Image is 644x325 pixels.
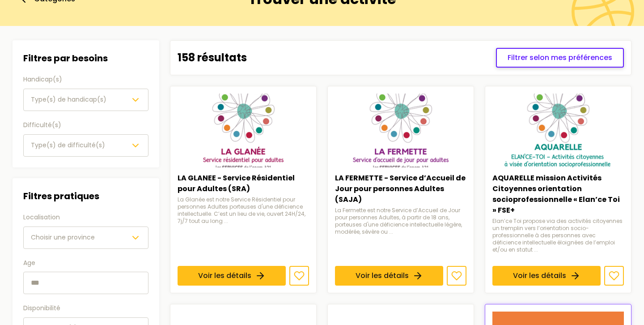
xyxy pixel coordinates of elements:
[23,120,148,131] label: Difficulté(s)
[178,51,247,65] p: 158 résultats
[23,51,148,65] h3: Filtres par besoins
[31,141,105,150] span: Type(s) de difficulté(s)
[31,95,106,104] span: Type(s) de handicap(s)
[23,89,148,111] button: Type(s) de handicap(s)
[604,266,624,286] button: Ajouter aux favoris
[492,266,601,286] a: Voir les détails
[289,266,309,286] button: Ajouter aux favoris
[447,266,466,286] button: Ajouter aux favoris
[23,189,148,203] h3: Filtres pratiques
[335,266,443,286] a: Voir les détails
[23,303,148,314] label: Disponibilité
[496,48,624,68] button: Filtrer selon mes préférences
[31,233,95,242] span: Choisir une province
[23,258,148,269] label: Age
[178,266,286,286] a: Voir les détails
[508,52,612,63] span: Filtrer selon mes préférences
[23,212,148,223] label: Localisation
[23,74,148,85] label: Handicap(s)
[23,227,148,249] button: Choisir une province
[23,134,148,157] button: Type(s) de difficulté(s)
